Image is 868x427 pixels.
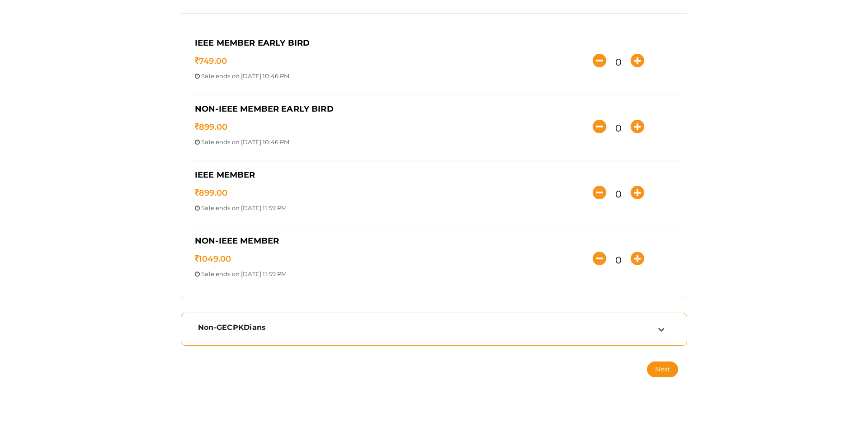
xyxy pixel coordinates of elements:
[198,323,266,332] span: Non-GECPKDians
[195,204,550,212] p: ends on [DATE] 11:59 PM
[195,38,310,48] span: IEEE Member Early Bird
[647,361,678,377] button: Next
[195,138,550,146] p: ends on [DATE] 10:46 PM
[195,188,227,198] span: 899.00
[195,236,279,246] span: Non-IEEE Member
[195,254,231,264] span: 1049.00
[186,328,682,337] a: Non-GECPKDians
[195,170,255,180] span: IEEE Member
[195,270,550,278] p: ends on [DATE] 11:59 PM
[201,138,214,145] span: Sale
[201,72,214,80] span: Sale
[201,204,214,211] span: Sale
[201,270,214,277] span: Sale
[195,122,227,132] span: 899.00
[195,72,550,80] p: ends on [DATE] 10:46 PM
[195,56,227,66] span: 749.00
[655,365,670,373] span: Next
[195,104,334,114] span: Non-IEEE Member Early Bird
